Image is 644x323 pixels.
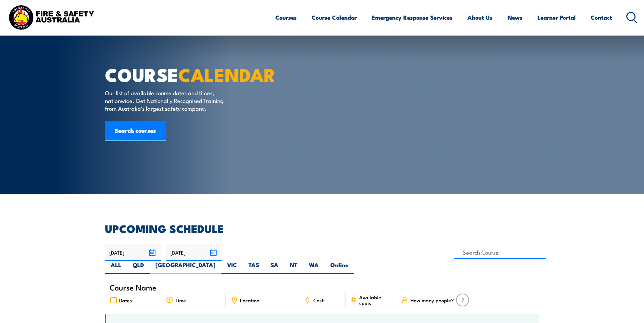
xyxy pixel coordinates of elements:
label: VIC [221,261,243,274]
a: Learner Portal [537,8,576,26]
span: Available spots [359,294,391,306]
a: Course Calendar [312,8,357,26]
strong: CALENDAR [178,60,276,88]
a: Courses [275,8,297,26]
input: Search Course [454,246,546,259]
label: NT [284,261,303,274]
span: Dates [119,297,132,303]
label: SA [265,261,284,274]
label: Online [325,261,354,274]
input: From date [105,244,161,261]
a: News [508,8,522,26]
a: Emergency Response Services [372,8,453,26]
a: About Us [467,8,493,26]
h1: COURSE [105,66,273,82]
span: How many people? [410,297,454,303]
input: To date [166,244,222,261]
h2: UPCOMING SCHEDULE [105,223,539,233]
label: [GEOGRAPHIC_DATA] [150,261,221,274]
a: Search courses [105,121,166,141]
span: Time [176,297,186,303]
span: Cost [313,297,324,303]
label: WA [303,261,325,274]
a: Contact [591,8,612,26]
span: Location [240,297,259,303]
span: Course Name [110,284,157,290]
p: Our list of available course dates and times, nationwide. Get Nationally Recognised Training from... [105,89,229,112]
label: QLD [127,261,150,274]
label: ALL [105,261,127,274]
label: TAS [243,261,265,274]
